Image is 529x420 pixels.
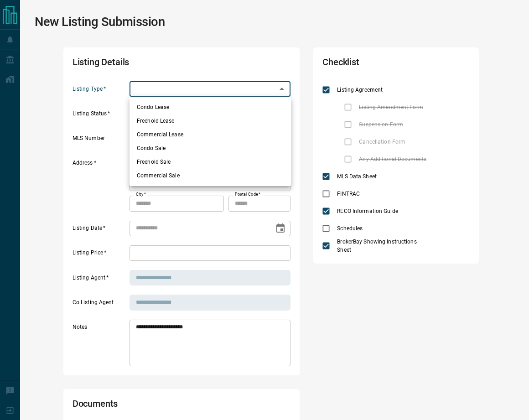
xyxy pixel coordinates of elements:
li: Commercial Lease [130,128,291,141]
li: Freehold Lease [130,114,291,128]
li: Condo Sale [130,141,291,155]
li: Freehold Sale [130,155,291,169]
li: Condo Lease [130,100,291,114]
li: Commercial Sale [130,169,291,182]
